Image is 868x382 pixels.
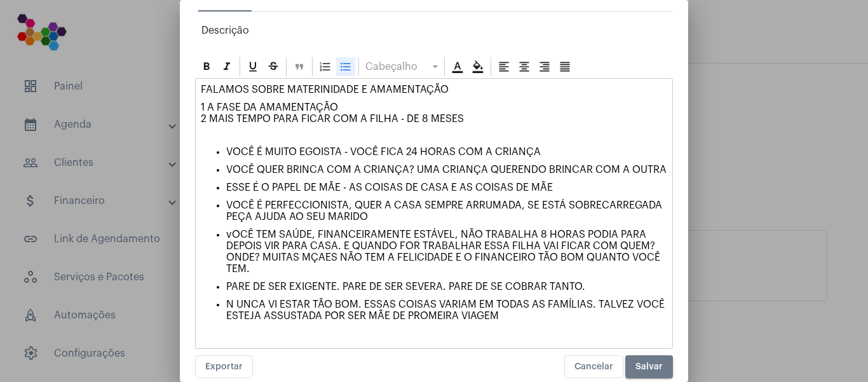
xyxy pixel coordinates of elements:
div: Alinhar justificado [555,57,574,76]
div: Alinhar ao centro [515,57,534,76]
div: Bullet List [336,57,355,76]
button: Salvar [625,355,673,378]
div: Ordered List [316,57,335,76]
button: Exportar [195,355,253,378]
p: VOCÊ QUER BRINCA COM A CRIANÇA? UMA CRIANÇA QUERENDO BRINCAR COM A OUTRA [226,164,667,175]
span: Cancelar [574,362,613,371]
p: VOCÊ É MUITO EGOISTA - VOCÊ FICA 24 HORAS COM A CRIANÇA [226,146,667,158]
p: ESSE É O PAPEL DE MÃE - AS COISAS DE CASA E AS COISAS DE MÃE [226,182,667,193]
p: PARE DE SER EXIGENTE. PARE DE SER SEVERA. PARE DE SE COBRAR TANTO. [226,281,667,292]
div: Cor de fundo [468,57,487,76]
div: Sublinhado [243,57,262,76]
button: Cancelar [564,355,623,378]
p: FALAMOS SOBRE MATERINIDADE E AMAMENTAÇÃO [201,84,667,95]
p: vOCÊ TEM SAÚDE, FINANCEIRAMENTE ESTÁVEL, NÃO TRABALHA 8 HORAS PODIA PARA DEPOIS VIR PARA CASA. E ... [226,229,667,275]
div: Alinhar à direita [535,57,554,76]
p: N UNCA VI ESTAR TÃO BOM. ESSAS COISAS VARIAM EM TODAS AS FAMÍLIAS. TALVEZ VOCÊ ESTEJA ASSUSTADA P... [226,299,667,333]
div: Itálico [217,57,236,76]
span: Descrição [201,25,249,36]
div: Cor do texto [448,57,467,76]
p: 1 A FASE DA AMAMENTAÇÃO 2 MAIS TEMPO PARA FICAR COM A FILHA - DE 8 MESES [201,102,667,136]
span: Salvar [635,362,663,371]
p: VOCÊ É PERFECCIONISTA, QUER A CASA SEMPRE ARRUMADA, SE ESTÁ SOBRECARREGADA PEÇA AJUDA AO SEU MARIDO [226,200,667,222]
div: Strike [264,57,283,76]
div: Negrito [197,57,216,76]
div: Alinhar à esquerda [494,57,513,76]
span: Exportar [205,362,243,371]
